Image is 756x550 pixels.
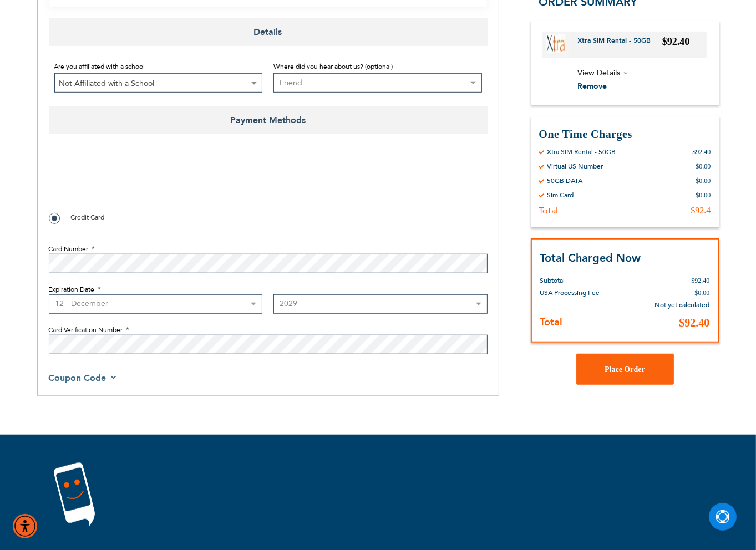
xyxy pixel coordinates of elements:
[605,365,645,373] span: Place Order
[540,250,641,265] strong: Total Charged Now
[49,325,123,334] span: Card Verification Number
[693,147,711,156] div: $92.40
[273,62,393,71] span: Where did you hear about us? (optional)
[49,245,89,253] span: Card Number
[54,73,263,93] span: Not Affiliated with a School
[578,35,659,53] a: Xtra SIM Rental - 50GB
[692,277,710,284] span: $92.40
[546,34,565,53] img: Xtra SIM Rental - 50GB
[49,106,488,134] span: Payment Methods
[695,289,710,297] span: $0.00
[578,67,621,78] span: View Details
[540,266,627,287] th: Subtotal
[55,74,262,93] span: Not Affiliated with a School
[540,315,563,329] strong: Total
[49,18,488,46] span: Details
[49,285,95,294] span: Expiration Date
[576,354,674,385] button: Place Order
[547,161,603,170] div: Virtual US Number
[540,288,600,297] span: USA Processing Fee
[655,301,710,309] span: Not yet calculated
[49,159,217,202] iframe: reCAPTCHA
[691,205,711,216] div: $92.4
[547,176,583,185] div: 50GB DATA
[49,372,106,384] span: Coupon Code
[696,190,711,199] div: $0.00
[696,176,711,185] div: $0.00
[679,317,710,329] span: $92.40
[547,190,574,199] div: Sim Card
[547,147,616,156] div: Xtra SIM Rental - 50GB
[662,35,690,47] span: $92.40
[539,205,559,216] div: Total
[71,213,105,222] span: Credit Card
[13,514,37,538] div: Accessibility Menu
[578,81,607,91] span: Remove
[54,62,145,71] span: Are you affiliated with a school
[539,126,711,141] h3: One Time Charges
[696,161,711,170] div: $0.00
